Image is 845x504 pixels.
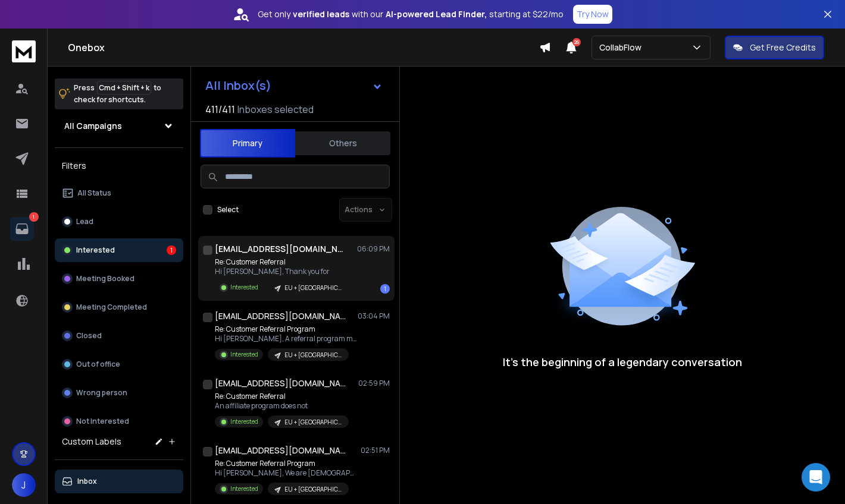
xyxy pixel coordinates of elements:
p: EU + [GEOGRAPHIC_DATA] - Storeleads - Klaviyo - Support emails [284,418,342,427]
button: Interested1 [55,238,183,262]
a: 1 [10,217,34,241]
button: J [12,473,36,497]
p: Hi [PERSON_NAME], Thank you for [215,267,349,276]
p: Hi [PERSON_NAME], We are [DEMOGRAPHIC_DATA], but [215,468,358,478]
button: Not Interested [55,409,183,433]
button: Wrong person [55,381,183,405]
p: Re: Customer Referral [215,257,349,267]
h1: All Inbox(s) [205,80,271,92]
p: Interested [230,283,258,292]
strong: verified leads [293,8,349,20]
p: Meeting Completed [76,303,147,312]
p: Get Free Credits [750,42,816,53]
button: Lead [55,210,183,234]
button: Inbox [55,470,183,493]
button: Closed [55,324,183,348]
h1: Onebox [68,40,539,55]
button: Try Now [573,5,612,24]
p: Interested [230,484,258,493]
p: CollabFlow [599,42,646,53]
strong: AI-powered Lead Finder, [386,8,487,20]
p: Interested [230,350,258,359]
h3: Filters [55,157,183,174]
p: Closed [76,331,102,341]
button: All Status [55,181,183,205]
button: Out of office [55,352,183,376]
p: Lead [76,217,93,226]
p: Inbox [77,477,97,486]
p: 06:09 PM [357,244,390,254]
p: Not Interested [76,417,129,426]
button: All Inbox(s) [196,74,392,97]
div: 1 [380,284,390,294]
p: It’s the beginning of a legendary conversation [503,354,742,370]
p: Re: Customer Referral Program [215,459,358,468]
button: Primary [200,129,295,157]
h1: [EMAIL_ADDRESS][DOMAIN_NAME] +1 [215,377,346,389]
span: 26 [572,38,581,46]
p: Re: Customer Referral [215,392,349,401]
p: Try Now [577,8,609,20]
p: 02:51 PM [361,446,390,455]
p: All Status [77,188,111,198]
p: 03:04 PM [358,311,390,321]
h1: [EMAIL_ADDRESS][DOMAIN_NAME] [215,310,346,322]
button: Get Free Credits [725,36,824,59]
h1: All Campaigns [64,120,122,132]
div: Open Intercom Messenger [802,463,830,492]
button: Meeting Booked [55,267,183,291]
h1: [EMAIL_ADDRESS][DOMAIN_NAME] [215,243,346,255]
p: EU + [GEOGRAPHIC_DATA] - Storeleads - Klaviyo - Support emails [284,283,342,292]
p: 02:59 PM [358,379,390,388]
p: 1 [29,212,39,222]
p: Press to check for shortcuts. [74,82,161,106]
p: EU + [GEOGRAPHIC_DATA] - Storeleads - Klaviyo - Support emails [284,351,342,360]
p: Hi [PERSON_NAME], A referral program makes [215,334,358,344]
button: Others [295,130,390,156]
p: Wrong person [76,388,127,398]
label: Select [217,205,239,215]
p: EU + [GEOGRAPHIC_DATA] - Storeleads - Klaviyo - Support emails [284,485,342,494]
h3: Inboxes selected [237,102,314,116]
img: logo [12,40,36,62]
button: All Campaigns [55,114,183,138]
h3: Custom Labels [62,436,121,448]
button: Meeting Completed [55,295,183,319]
p: Get only with our starting at $22/mo [258,8,564,20]
p: Interested [76,245,115,255]
span: Cmd + Shift + k [97,81,151,94]
p: Meeting Booked [76,274,134,283]
span: 411 / 411 [205,102,235,116]
p: Re: Customer Referral Program [215,325,358,334]
h1: [EMAIL_ADDRESS][DOMAIN_NAME] [215,445,346,456]
p: Interested [230,417,258,426]
p: Out of office [76,360,120,369]
p: An affiliate program does not [215,401,349,411]
div: 1 [167,245,176,255]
